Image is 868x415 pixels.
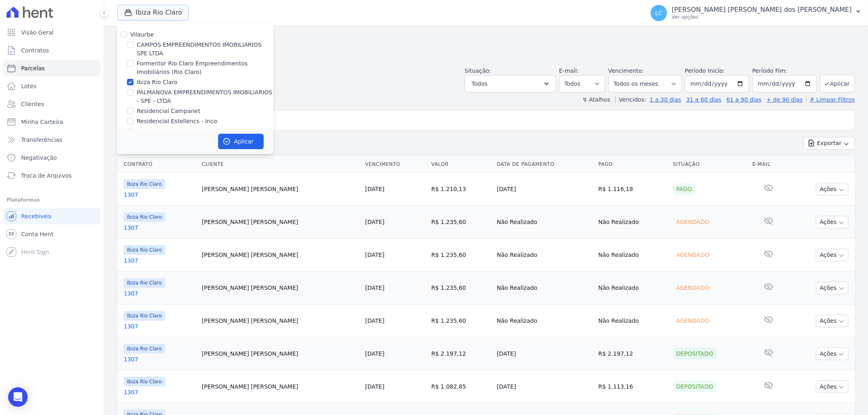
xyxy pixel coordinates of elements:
label: Vilaurbe [130,31,154,38]
td: Não Realizado [595,206,669,239]
th: Situação [670,156,749,173]
td: R$ 2.197,12 [428,337,494,370]
td: R$ 1.113,16 [595,370,669,403]
label: ↯ Atalhos [582,96,610,103]
td: R$ 1.235,60 [428,304,494,337]
a: [DATE] [365,350,384,357]
label: Vencimento: [608,67,644,74]
td: R$ 1.235,60 [428,272,494,304]
h2: Parcelas [117,33,855,47]
button: Todos [465,75,556,92]
td: Não Realizado [494,304,595,337]
input: Buscar por nome do lote ou do cliente [132,112,851,128]
span: Troca de Arquivos [21,172,72,180]
td: Não Realizado [494,272,595,304]
td: Não Realizado [595,304,669,337]
label: PALMANOVA EMPREENDIMENTOS IMOBILIARIOS - SPE - LTDA [137,88,273,105]
button: Ações [816,315,848,327]
button: Exportar [804,137,855,150]
td: [PERSON_NAME] [PERSON_NAME] [199,272,362,304]
td: [PERSON_NAME] [PERSON_NAME] [199,239,362,272]
a: 31 a 60 dias [686,96,721,103]
label: Formentor Rio Claro Empreendimentos Imobiliários (Rio Claro) [137,59,273,76]
a: Negativação [3,150,101,166]
td: R$ 1.235,60 [428,239,494,272]
td: R$ 1.235,60 [428,206,494,239]
button: Ações [816,348,848,360]
button: Aplicar [218,134,264,149]
td: Não Realizado [595,239,669,272]
a: [DATE] [365,285,384,291]
td: [DATE] [494,337,595,370]
a: ✗ Limpar Filtros [806,96,855,103]
label: Vencidos: [615,96,646,103]
a: Clientes [3,96,101,112]
th: E-mail [749,156,788,173]
span: Minha Carteira [21,118,63,126]
td: [PERSON_NAME] [PERSON_NAME] [199,206,362,239]
button: Ibiza Rio Claro [117,5,189,20]
span: Clientes [21,100,44,108]
span: Negativação [21,154,57,162]
a: [DATE] [365,219,384,225]
label: Situação: [465,67,491,74]
span: Ibiza Rio Claro [124,245,165,255]
td: Não Realizado [595,272,669,304]
a: 1307 [124,289,195,298]
td: R$ 1.082,85 [428,370,494,403]
label: Período Inicío: [685,67,725,74]
a: 1307 [124,322,195,330]
a: 1307 [124,388,195,396]
a: Minha Carteira [3,114,101,130]
td: [PERSON_NAME] [PERSON_NAME] [199,370,362,403]
label: Residencial Campanet [137,107,200,115]
span: Ibiza Rio Claro [124,179,165,189]
th: Pago [595,156,669,173]
span: Lotes [21,82,37,90]
button: Aplicar [820,75,855,92]
label: E-mail: [559,67,579,74]
span: Ibiza Rio Claro [124,311,165,321]
button: Ações [816,249,848,261]
div: Agendado [673,282,713,293]
p: [PERSON_NAME] [PERSON_NAME] dos [PERSON_NAME] [672,6,852,14]
button: Ações [816,216,848,228]
div: Open Intercom Messenger [8,387,28,407]
div: Depositado [673,381,717,392]
label: CAMPOS EMPREENDIMENTOS IMOBILIARIOS SPE LTDA [137,41,273,58]
span: Visão Geral [21,28,54,37]
div: Plataformas [7,195,97,205]
div: Agendado [673,216,713,228]
a: Contratos [3,42,101,59]
th: Contrato [117,156,199,173]
label: Residencial Estellencs - Inco [137,117,217,126]
a: Conta Hent [3,226,101,242]
span: Ibiza Rio Claro [124,212,165,222]
span: Conta Hent [21,230,53,238]
div: Pago [673,183,695,195]
p: Ver opções [672,14,852,20]
div: Depositado [673,348,717,359]
button: Ações [816,183,848,196]
label: Ibiza Rio Claro [137,78,177,87]
a: [DATE] [365,252,384,258]
a: Recebíveis [3,208,101,224]
label: Residencial Estellencs - LBA [137,127,216,136]
a: [DATE] [365,383,384,390]
a: 1307 [124,191,195,199]
a: [DATE] [365,186,384,192]
th: Valor [428,156,494,173]
td: Não Realizado [494,206,595,239]
div: Agendado [673,249,713,261]
button: Ações [816,282,848,294]
span: Ibiza Rio Claro [124,344,165,354]
button: LC [PERSON_NAME] [PERSON_NAME] dos [PERSON_NAME] Ver opções [644,2,868,24]
span: LC [655,10,662,16]
span: Ibiza Rio Claro [124,278,165,288]
span: Transferências [21,136,62,144]
th: Vencimento [362,156,428,173]
th: Data de Pagamento [494,156,595,173]
button: Ações [816,380,848,393]
a: 1307 [124,224,195,232]
span: Todos [472,79,488,89]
